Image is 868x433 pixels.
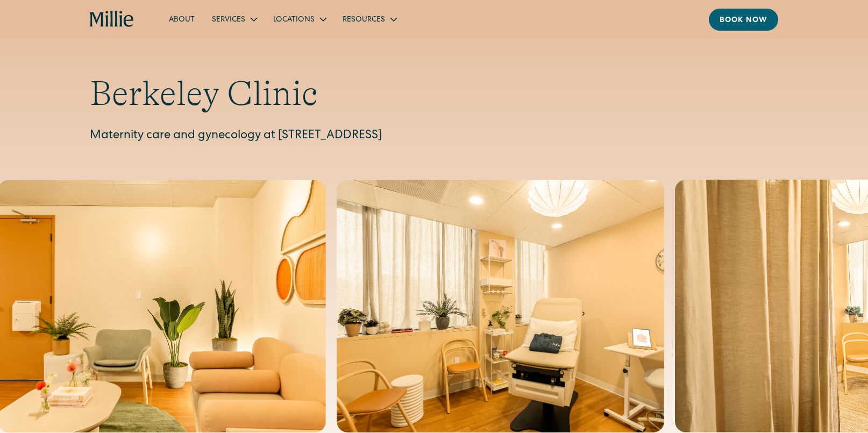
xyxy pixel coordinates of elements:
[273,15,315,26] div: Locations
[90,11,134,28] a: home
[160,10,203,28] a: About
[709,9,778,31] a: Book now
[90,127,778,145] p: Maternity care and gynecology at [STREET_ADDRESS]
[212,15,245,26] div: Services
[203,10,265,28] div: Services
[265,10,334,28] div: Locations
[90,73,778,115] h1: Berkeley Clinic
[720,15,767,26] div: Book now
[343,15,385,26] div: Resources
[334,10,404,28] div: Resources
